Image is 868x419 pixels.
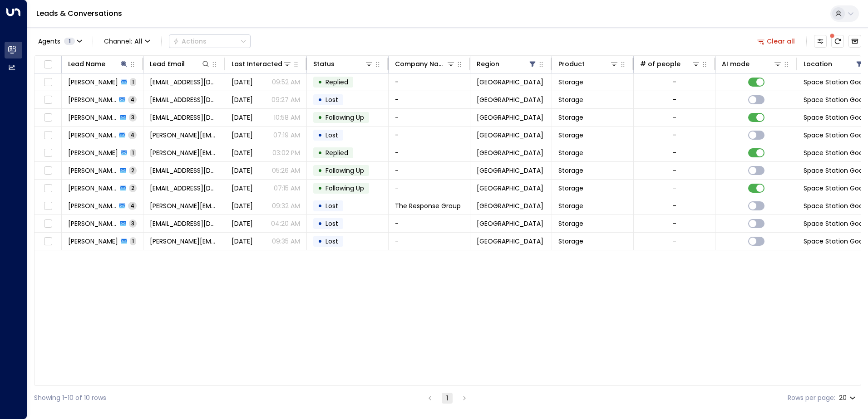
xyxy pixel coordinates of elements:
span: David Okten [68,166,117,175]
span: Lost [325,201,338,210]
div: Region [477,58,537,69]
td: - [389,91,470,108]
div: - [673,148,676,157]
span: David Dewey [68,219,117,228]
div: Actions [173,37,207,45]
div: • [318,145,322,161]
td: - [389,215,470,232]
span: Storage [558,166,583,175]
span: Storage [558,184,583,193]
div: • [318,234,322,249]
button: Archived Leads [848,35,861,48]
div: Product [558,58,619,69]
span: All [134,38,143,45]
span: david.collins05@gmail.com [150,131,218,140]
span: Sep 16, 2025 [232,148,253,157]
div: Status [313,58,335,69]
span: Storage [558,201,583,210]
nav: pagination navigation [424,392,470,404]
td: - [389,73,470,91]
span: The Response Group [395,201,461,210]
span: Toggle select row [42,147,54,159]
div: Company Name [395,58,446,69]
td: - [389,127,470,144]
span: Following Up [325,184,364,193]
span: Toggle select row [42,183,54,194]
p: 09:32 AM [272,201,300,210]
div: AI mode [722,58,782,69]
span: Surrey [477,166,543,175]
span: Storage [558,78,583,87]
td: - [389,233,470,250]
span: Sep 29, 2025 [232,166,253,175]
span: 3 [129,219,137,227]
span: sgtdtaylor2ts@gmail.com [150,113,218,122]
span: Sep 29, 2025 [232,131,253,140]
div: # of people [640,58,700,69]
div: - [673,166,676,175]
div: - [673,78,676,87]
span: Sep 29, 2025 [232,113,253,122]
span: dave@theresponsegroup.co.uk [150,201,218,210]
span: 1 [64,38,75,45]
span: Toggle select row [42,165,54,176]
span: aloe.vera42@yahoo.com [150,78,218,87]
button: Actions [169,34,251,48]
span: Agents [38,38,60,44]
td: - [389,180,470,197]
span: Storage [558,237,583,246]
td: - [389,144,470,161]
div: Location [804,58,864,69]
button: Customize [814,35,827,48]
span: David Cottrell [68,95,116,104]
div: • [318,110,322,125]
span: David Marden [68,184,117,193]
span: 2 [129,184,137,192]
span: Surrey [477,184,543,193]
span: Storage [558,95,583,104]
span: Storage [558,131,583,140]
span: Toggle select row [42,94,54,106]
td: - [389,109,470,126]
div: Last Interacted [232,58,282,69]
div: Lead Name [68,58,105,69]
span: 4 [128,131,137,139]
div: - [673,219,676,228]
span: Replied [325,78,348,87]
div: Status [313,58,374,69]
span: Timothy Davidge [68,237,118,246]
span: Toggle select row [42,200,54,212]
div: Button group with a nested menu [169,34,251,48]
div: Region [477,58,499,69]
div: - [673,201,676,210]
span: Aug 04, 2025 [232,95,253,104]
p: 09:52 AM [272,78,300,87]
div: # of people [640,58,681,69]
div: Lead Email [150,58,210,69]
span: 4 [128,202,137,209]
p: 09:27 AM [271,95,300,104]
span: timothy.davidge@gmail.com [150,237,218,246]
div: Location [804,58,832,69]
span: Aug 04, 2025 [232,219,253,228]
span: Lost [325,95,338,104]
span: 1 [130,149,136,156]
span: deweyd@hotmail.co.uk [150,219,218,228]
span: Yesterday [232,78,253,87]
span: Sep 15, 2025 [232,201,253,210]
span: David Collins [68,148,118,157]
p: 10:58 AM [274,113,300,122]
span: Following Up [325,166,364,175]
div: • [318,163,322,178]
span: 2 [129,166,137,174]
div: • [318,92,322,107]
p: 05:26 AM [272,166,300,175]
button: Clear all [754,35,799,48]
div: - [673,113,676,122]
div: Showing 1-10 of 10 rows [34,393,106,403]
p: 07:19 AM [273,131,300,140]
div: Product [558,58,585,69]
label: Rows per page: [788,393,835,403]
span: Surrey [477,131,543,140]
span: Toggle select row [42,130,54,141]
